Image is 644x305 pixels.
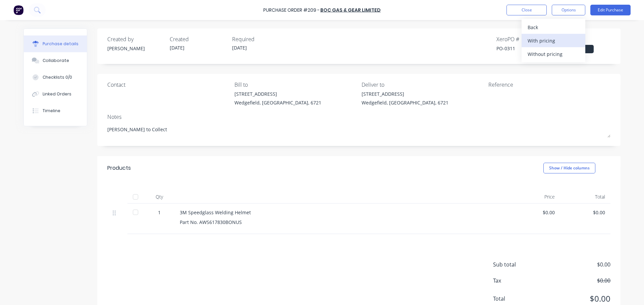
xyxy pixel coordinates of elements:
[24,102,87,119] button: Timeline
[43,74,72,80] div: Checklists 0/0
[144,190,174,204] div: Qty
[107,45,164,52] div: [PERSON_NAME]
[362,90,448,97] div: [STREET_ADDRESS]
[560,190,610,204] div: Total
[232,35,289,43] div: Required
[234,81,357,89] div: Bill to
[510,190,560,204] div: Price
[320,7,381,13] a: BOC Gas & Gear Limited
[552,5,585,15] button: Options
[496,45,553,52] div: PO-0311
[150,209,169,216] div: 1
[566,209,605,216] div: $0.00
[493,260,543,269] span: Sub total
[528,49,579,59] div: Without pricing
[234,90,321,97] div: [STREET_ADDRESS]
[24,69,87,86] button: Checklists 0/0
[528,22,579,32] div: Back
[180,209,504,216] div: 3M Speedglass Welding Helmet
[493,277,543,285] span: Tax
[543,163,595,173] button: Show / Hide columns
[24,86,87,102] button: Linked Orders
[24,35,87,52] button: Purchase details
[590,5,631,15] button: Edit Purchase
[234,99,321,106] div: Wedgefield, [GEOGRAPHIC_DATA], 6721
[43,108,60,114] div: Timeline
[107,123,610,138] textarea: [PERSON_NAME] to Collect
[362,81,484,89] div: Deliver to
[493,295,543,303] span: Total
[543,260,610,269] span: $0.00
[543,277,610,285] span: $0.00
[43,58,69,64] div: Collaborate
[43,41,78,47] div: Purchase details
[515,209,555,216] div: $0.00
[506,5,547,15] button: Close
[263,7,320,14] div: Purchase Order #209 -
[543,293,610,305] span: $0.00
[496,35,553,43] div: Xero PO #
[107,35,164,43] div: Created by
[170,35,227,43] div: Created
[107,164,131,172] div: Products
[43,91,71,97] div: Linked Orders
[362,99,448,106] div: Wedgefield, [GEOGRAPHIC_DATA], 6721
[528,36,579,46] div: With pricing
[488,81,610,89] div: Reference
[107,81,229,89] div: Contact
[13,5,23,15] img: Factory
[180,219,504,226] div: Part No. AWS617830BONUS
[107,113,610,121] div: Notes
[24,52,87,69] button: Collaborate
